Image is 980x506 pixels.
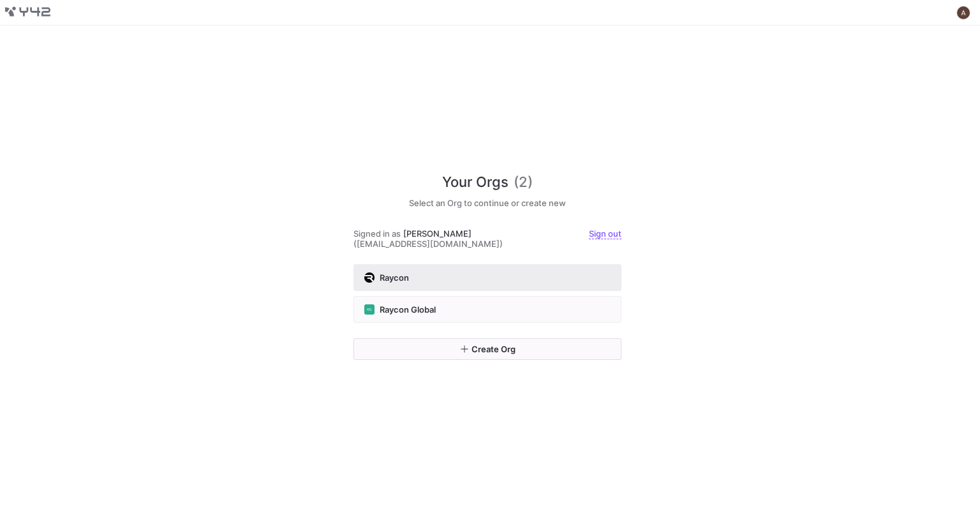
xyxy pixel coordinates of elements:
span: Your Orgs [442,172,509,193]
span: Signed in as [353,228,401,239]
a: Sign out [589,228,621,239]
button: https://lh3.googleusercontent.com/a/AEdFTp4_8LqxRyxVUtC19lo4LS2NU-n5oC7apraV2tR5=s96-c [956,5,971,20]
span: (2) [514,172,533,193]
span: Raycon Global [380,304,436,315]
button: Create Org [353,338,621,360]
h5: Select an Org to continue or create new [353,198,621,208]
button: RGRaycon Global [353,296,621,323]
span: Raycon [380,272,409,283]
span: [PERSON_NAME] [403,228,471,239]
button: https://storage.googleapis.com/y42-prod-data-exchange/images/9vP1ZiGb3SDtS36M2oSqLE2NxN9MAbKgqIYc... [353,264,621,291]
div: RG [364,304,375,315]
img: https://storage.googleapis.com/y42-prod-data-exchange/images/9vP1ZiGb3SDtS36M2oSqLE2NxN9MAbKgqIYc... [364,272,375,283]
span: Create Org [471,344,516,354]
span: ([EMAIL_ADDRESS][DOMAIN_NAME]) [353,239,503,249]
